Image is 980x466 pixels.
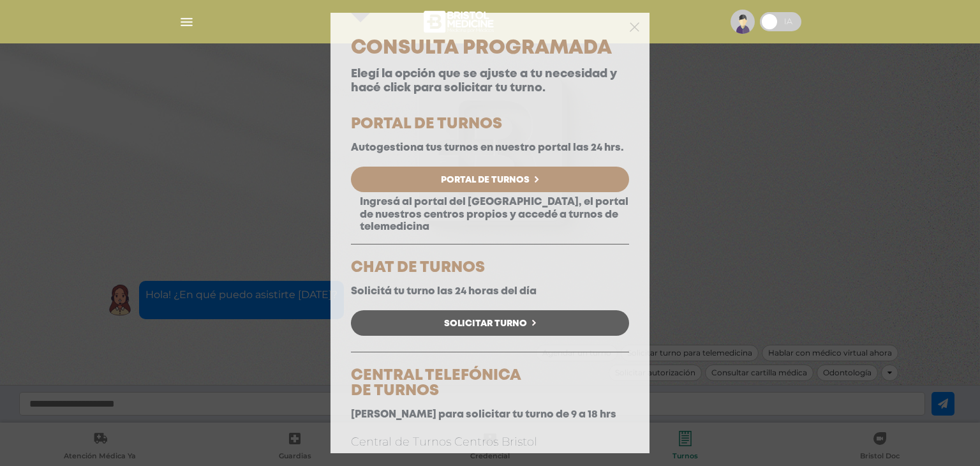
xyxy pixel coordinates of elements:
p: Solicitá tu turno las 24 horas del día [351,285,629,297]
p: Elegí la opción que se ajuste a tu necesidad y hacé click para solicitar tu turno. [351,68,629,95]
a: Solicitar Turno [351,310,629,336]
h5: CHAT DE TURNOS [351,260,629,276]
p: Autogestiona tus turnos en nuestro portal las 24 hrs. [351,142,629,154]
span: Portal de Turnos [441,176,530,184]
h5: CENTRAL TELEFÓNICA DE TURNOS [351,368,629,399]
span: Consulta Programada [351,40,612,57]
h5: PORTAL DE TURNOS [351,117,629,132]
a: 0810 999 9552 [351,453,449,466]
a: Portal de Turnos [351,167,629,192]
span: Solicitar Turno [444,319,527,328]
p: [PERSON_NAME] para solicitar tu turno de 9 a 18 hrs [351,409,629,421]
p: Ingresá al portal del [GEOGRAPHIC_DATA], el portal de nuestros centros propios y accedé a turnos ... [351,196,629,233]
